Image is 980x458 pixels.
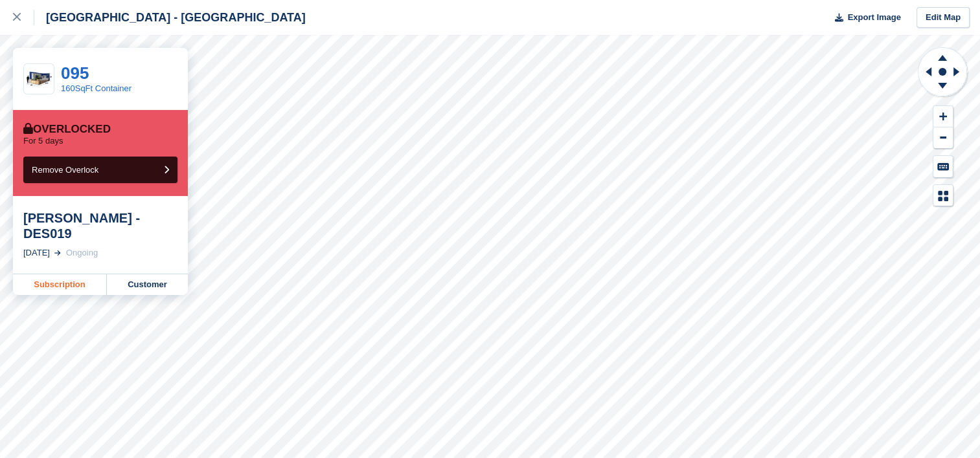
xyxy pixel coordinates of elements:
a: Edit Map [917,7,970,28]
div: Overlocked [23,123,111,136]
button: Remove Overlock [23,157,177,183]
div: [DATE] [23,246,50,259]
button: Map Legend [933,185,953,206]
a: 095 [61,63,89,83]
a: Subscription [13,274,107,295]
button: Zoom Out [933,127,953,149]
div: [PERSON_NAME] - DES019 [23,210,177,241]
span: Remove Overlock [32,165,98,175]
img: arrow-right-light-icn-cde0832a797a2874e46488d9cf13f60e5c3a73dbe684e267c42b8395dfbc2abf.svg [54,250,61,256]
a: Customer [107,274,188,295]
a: 160SqFt Container [61,83,131,93]
div: Ongoing [66,246,98,259]
span: Export Image [847,11,900,24]
button: Export Image [827,7,901,28]
button: Keyboard Shortcuts [933,156,953,177]
button: Zoom In [933,106,953,127]
img: 20-ft-container.jpg [24,68,54,91]
p: For 5 days [23,136,63,146]
div: [GEOGRAPHIC_DATA] - [GEOGRAPHIC_DATA] [34,10,306,25]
